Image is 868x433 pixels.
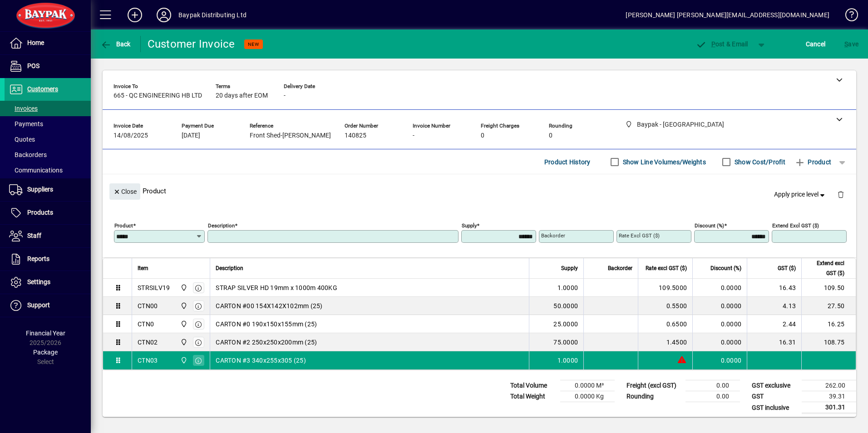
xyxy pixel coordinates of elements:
[5,101,91,116] a: Invoices
[413,132,414,139] span: -
[26,330,65,337] span: Financial Year
[801,279,856,297] td: 109.50
[830,183,852,205] button: Delete
[462,222,477,229] mat-label: Supply
[842,36,861,52] button: Save
[778,263,796,273] span: GST ($)
[692,279,747,297] td: 0.0000
[844,40,848,48] span: S
[747,279,801,297] td: 16.43
[248,41,259,47] span: NEW
[33,349,58,356] span: Package
[5,202,91,224] a: Products
[120,7,149,23] button: Add
[208,222,235,229] mat-label: Description
[216,92,268,99] span: 20 days after EOM
[216,283,337,292] span: STRAP SILVER HD 19mm x 1000m 400KG
[747,402,802,413] td: GST inclusive
[790,154,836,170] button: Product
[711,40,715,48] span: P
[5,55,91,78] a: POS
[5,271,91,294] a: Settings
[747,333,801,351] td: 16.31
[802,391,856,402] td: 39.31
[644,320,687,329] div: 0.6500
[747,391,802,402] td: GST
[747,297,801,315] td: 4.13
[27,301,50,309] span: Support
[148,37,235,51] div: Customer Invoice
[646,263,687,273] span: Rate excl GST ($)
[5,147,91,162] a: Backorders
[804,36,828,52] button: Cancel
[5,248,91,271] a: Reports
[608,263,632,273] span: Backorder
[747,380,802,391] td: GST exclusive
[561,263,578,273] span: Supply
[549,132,552,139] span: 0
[216,263,243,273] span: Description
[644,301,687,310] div: 0.5500
[107,187,143,195] app-page-header-button: Close
[801,315,856,333] td: 16.25
[838,2,857,31] a: Knowledge Base
[830,190,852,198] app-page-header-button: Delete
[27,39,44,46] span: Home
[686,391,740,402] td: 0.00
[772,222,819,229] mat-label: Extend excl GST ($)
[553,338,578,347] span: 75.0000
[27,278,50,285] span: Settings
[100,40,131,48] span: Back
[619,232,660,239] mat-label: Rate excl GST ($)
[801,333,856,351] td: 108.75
[178,8,247,22] div: Baypak Distributing Ltd
[27,255,49,262] span: Reports
[622,380,686,391] td: Freight (excl GST)
[5,116,91,132] a: Payments
[216,301,322,310] span: CARTON #00 154X142X102mm (25)
[621,157,706,167] label: Show Line Volumes/Weights
[250,132,331,139] span: Front Shed-[PERSON_NAME]
[138,320,154,329] div: CTN0
[747,315,801,333] td: 2.44
[109,183,140,200] button: Close
[27,186,53,193] span: Suppliers
[138,301,158,310] div: CTN00
[182,132,200,139] span: [DATE]
[113,92,202,99] span: 665 - QC ENGINEERING HB LTD
[103,174,856,207] div: Product
[695,222,724,229] mat-label: Discount (%)
[802,380,856,391] td: 262.00
[9,151,47,158] span: Backorders
[114,222,133,229] mat-label: Product
[216,356,306,365] span: CARTON #3 340x255x305 (25)
[644,283,687,292] div: 109.5000
[9,167,63,174] span: Communications
[138,356,158,365] div: CTN03
[113,132,148,139] span: 14/08/2025
[626,8,829,22] div: [PERSON_NAME] [PERSON_NAME][EMAIL_ADDRESS][DOMAIN_NAME]
[5,178,91,201] a: Suppliers
[91,36,141,52] app-page-header-button: Back
[216,320,317,329] span: CARTON #0 190x150x155mm (25)
[9,136,35,143] span: Quotes
[553,320,578,329] span: 25.0000
[560,380,615,391] td: 0.0000 M³
[807,258,844,278] span: Extend excl GST ($)
[27,85,58,93] span: Customers
[27,62,39,69] span: POS
[5,162,91,178] a: Communications
[284,92,286,99] span: -
[178,301,188,311] span: Baypak - Onekawa
[801,297,856,315] td: 27.50
[557,356,578,365] span: 1.0000
[5,225,91,247] a: Staff
[178,355,188,365] span: Baypak - Onekawa
[692,333,747,351] td: 0.0000
[806,37,826,51] span: Cancel
[138,263,148,273] span: Item
[541,154,594,170] button: Product History
[691,36,753,52] button: Post & Email
[506,380,560,391] td: Total Volume
[692,297,747,315] td: 0.0000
